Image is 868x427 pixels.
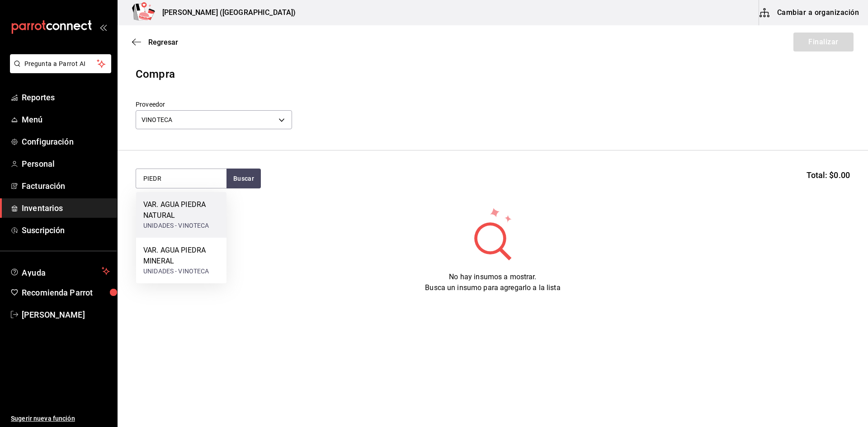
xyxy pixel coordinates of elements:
[226,169,261,188] button: Buscar
[10,54,111,73] button: Pregunta a Parrot AI
[22,180,110,192] span: Facturación
[11,414,110,423] span: Sugerir nueva función
[99,23,107,31] button: open_drawer_menu
[22,286,110,299] span: Recomienda Parrot
[143,267,219,276] div: UNIDADES - VINOTECA
[22,136,110,148] span: Configuración
[132,38,178,47] button: Regresar
[148,38,178,47] span: Regresar
[136,110,292,129] div: VINOTECA
[22,91,110,103] span: Reportes
[155,7,296,18] h3: [PERSON_NAME] ([GEOGRAPHIC_DATA])
[136,101,292,108] label: Proveedor
[143,199,219,221] div: VAR. AGUA PIEDRA NATURAL
[136,66,850,82] div: Compra
[807,169,850,181] span: Total: $0.00
[136,169,226,188] input: Buscar insumo
[6,66,111,75] a: Pregunta a Parrot AI
[425,272,560,292] span: No hay insumos a mostrar. Busca un insumo para agregarlo a la lista
[22,158,110,170] span: Personal
[22,266,98,277] span: Ayuda
[22,309,110,321] span: [PERSON_NAME]
[143,221,219,230] div: UNIDADES - VINOTECA
[22,202,110,214] span: Inventarios
[143,245,219,267] div: VAR. AGUA PIEDRA MINERAL
[24,59,97,69] span: Pregunta a Parrot AI
[22,224,110,236] span: Suscripción
[22,113,110,126] span: Menú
